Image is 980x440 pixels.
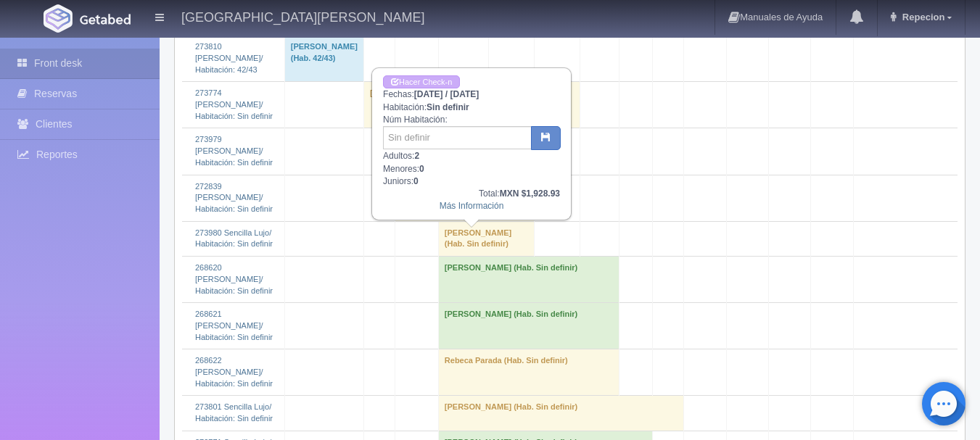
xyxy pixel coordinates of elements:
[383,188,560,200] div: Total:
[373,69,570,219] div: Fechas: Habitación: Núm Habitación: Adultos: Menores: Juniors:
[413,176,419,186] b: 0
[195,88,273,120] a: 273774 [PERSON_NAME]/Habitación: Sin definir
[195,42,263,73] a: 273810 [PERSON_NAME]/Habitación: 42/43
[438,257,619,303] td: [PERSON_NAME] (Hab. Sin definir)
[195,135,273,166] a: 273979 [PERSON_NAME]/Habitación: Sin definir
[44,4,73,33] img: Getabed
[195,402,273,423] a: 273801 Sencilla Lujo/Habitación: Sin definir
[427,102,469,112] b: Sin definir
[414,89,479,99] b: [DATE] / [DATE]
[438,349,619,396] td: Rebeca Parada (Hab. Sin definir)
[364,82,580,128] td: [PERSON_NAME] (Hab. Sin definir)
[438,221,534,256] td: [PERSON_NAME] (Hab. Sin definir)
[438,396,683,431] td: [PERSON_NAME] (Hab. Sin definir)
[195,263,273,294] a: 268620 [PERSON_NAME]/Habitación: Sin definir
[181,7,424,25] h4: [GEOGRAPHIC_DATA][PERSON_NAME]
[195,356,273,387] a: 268622 [PERSON_NAME]/Habitación: Sin definir
[383,75,460,89] a: Hacer Check-in
[195,182,273,213] a: 272839 [PERSON_NAME]/Habitación: Sin definir
[383,126,532,149] input: Sin definir
[80,14,131,25] img: Getabed
[438,303,619,349] td: [PERSON_NAME] (Hab. Sin definir)
[440,201,504,211] a: Más Información
[414,151,419,161] b: 2
[284,36,363,82] td: [PERSON_NAME] (Hab. 42/43)
[500,188,560,199] b: MXN $1,928.93
[195,310,273,341] a: 268621 [PERSON_NAME]/Habitación: Sin definir
[419,164,424,174] b: 0
[899,12,945,22] span: Repecion
[195,228,273,249] a: 273980 Sencilla Lujo/Habitación: Sin definir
